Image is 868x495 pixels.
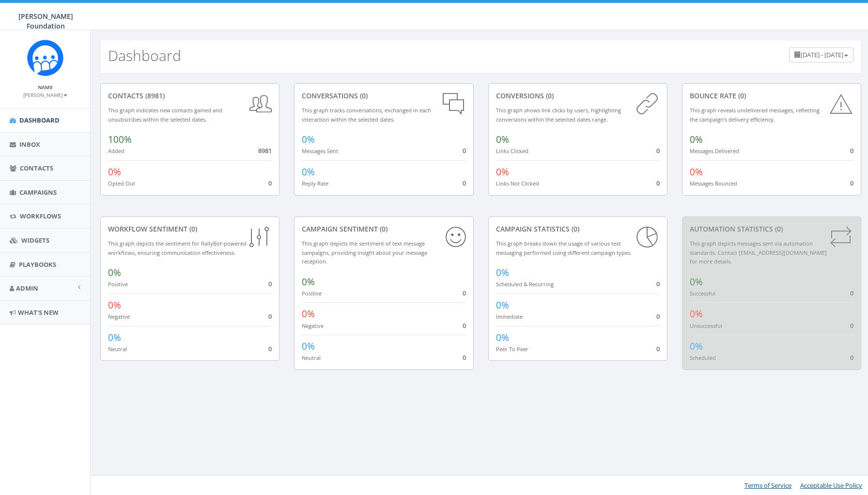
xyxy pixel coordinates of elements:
small: Added [108,147,124,155]
div: conversions [496,91,660,101]
span: Contacts [20,164,53,172]
small: Immediate [496,313,523,320]
span: 0% [690,308,703,320]
span: 0 [850,179,853,187]
span: 0% [496,331,509,344]
span: 0 [656,146,660,155]
small: Scheduled [690,354,716,361]
span: 0% [302,166,315,178]
span: (0) [570,224,579,233]
small: Scheduled & Recurring [496,280,554,288]
small: This graph depicts the sentiment of text message campaigns, providing insight about your message ... [302,240,427,265]
small: Negative [108,313,130,320]
span: 0% [108,331,121,344]
small: This graph shows link clicks by users, highlighting conversions within the selected dates range. [496,107,621,123]
span: 100% [108,133,132,146]
span: What's New [18,308,59,317]
span: 0% [496,166,509,178]
small: Positive [108,280,128,288]
small: Opted Out [108,180,135,187]
span: 0% [108,166,121,178]
span: Widgets [21,236,49,245]
small: Links Clicked [496,147,528,155]
small: Links Not Clicked [496,180,539,187]
small: Name [38,84,53,91]
span: 0 [463,289,466,297]
div: Automation Statistics [690,224,853,234]
span: 0% [302,276,315,288]
small: Neutral [302,354,321,361]
span: (0) [736,91,746,100]
a: Terms of Service [744,481,791,490]
span: (8981) [143,91,165,100]
span: Workflows [20,212,61,220]
span: 0% [302,308,315,320]
small: Reply Rate [302,180,328,187]
span: 0 [656,312,660,321]
span: 0 [463,353,466,362]
span: 0 [656,279,660,288]
small: Peer To Peer [496,345,528,353]
small: [PERSON_NAME] [23,92,67,98]
span: Inbox [19,140,40,149]
span: [PERSON_NAME] Foundation [18,12,73,31]
span: 8981 [258,146,272,155]
small: This graph depicts messages sent via automation standards. Contact [EMAIL_ADDRESS][DOMAIN_NAME] f... [690,240,827,265]
span: 0 [656,344,660,353]
span: 0% [496,133,509,146]
span: 0% [108,299,121,311]
small: Successful [690,290,715,297]
span: (0) [773,224,783,233]
span: 0 [268,179,272,187]
span: 0 [850,353,853,362]
span: 0% [108,266,121,279]
h2: Dashboard [108,47,181,63]
span: 0 [463,321,466,330]
span: 0% [496,299,509,311]
span: 0% [496,266,509,279]
small: Negative [302,322,324,329]
small: This graph depicts the sentiment for RallyBot-powered workflows, ensuring communication effective... [108,240,247,256]
span: 0 [463,179,466,187]
small: Messages Sent [302,147,338,155]
div: contacts [108,91,272,101]
span: 0% [302,340,315,353]
span: 0 [268,312,272,321]
div: Campaign Statistics [496,224,660,234]
small: This graph breaks down the usage of various text messaging performed using different campaign types. [496,240,632,256]
span: 0% [690,133,703,146]
span: Admin [16,284,38,293]
div: conversations [302,91,465,101]
div: Campaign Sentiment [302,224,465,234]
span: 0 [268,344,272,353]
span: 0 [850,321,853,330]
a: Acceptable Use Policy [800,481,862,490]
span: 0% [690,340,703,353]
small: Messages Bounced [690,180,737,187]
span: Campaigns [19,188,57,197]
span: (0) [358,91,368,100]
a: [PERSON_NAME] [23,90,67,99]
small: Neutral [108,345,127,353]
span: 0% [690,166,703,178]
span: Dashboard [19,116,60,124]
span: 0 [268,279,272,288]
span: 0 [463,146,466,155]
span: (0) [187,224,197,233]
span: (0) [378,224,387,233]
span: [DATE] - [DATE] [801,50,843,59]
small: This graph tracks conversations, exchanged in each interaction within the selected dates. [302,107,431,123]
div: Bounce Rate [690,91,853,101]
span: 0 [850,146,853,155]
div: Workflow Sentiment [108,224,272,234]
small: Unsuccessful [690,322,722,329]
img: Rally_Corp_Icon.png [27,40,63,76]
small: This graph reveals undelivered messages, reflecting the campaign's delivery efficiency. [690,107,820,123]
span: 0% [690,276,703,288]
span: 0 [656,179,660,187]
small: Messages Delivered [690,147,739,155]
span: (0) [544,91,554,100]
span: 0 [850,289,853,297]
small: This graph indicates new contacts gained and unsubscribes within the selected dates. [108,107,222,123]
span: 0% [302,133,315,146]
